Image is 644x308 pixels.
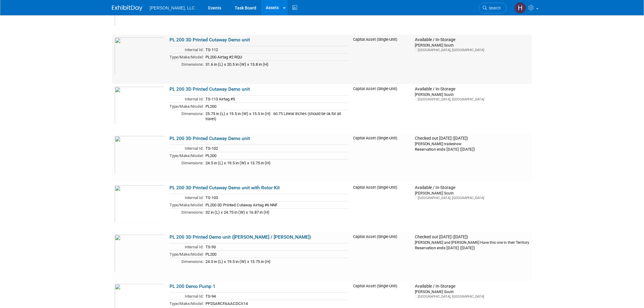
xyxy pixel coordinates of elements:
[415,92,530,97] div: [PERSON_NAME] South
[415,234,530,240] div: Checked out [DATE] ([DATE])
[415,146,530,152] div: Reservation ends [DATE] ([DATE])
[415,136,530,141] div: Checked out [DATE] ([DATE])
[205,259,271,264] span: 24.5 in (L) x 19.5 in (W) x 13.75 in (H)
[204,300,348,307] td: PP2SARCFAAACDCII14
[351,133,412,183] td: Capital Asset (Single-Unit)
[415,245,530,251] div: Reservation ends [DATE] ([DATE])
[204,103,348,110] td: PL200
[170,96,204,103] td: Internal Id:
[415,97,530,102] div: [GEOGRAPHIC_DATA], [GEOGRAPHIC_DATA]
[204,96,348,103] td: TS-113 Airtag #5
[415,240,530,245] div: [PERSON_NAME] and [PERSON_NAME] Have this one in their Territory
[415,43,530,48] div: [PERSON_NAME] South
[479,3,507,13] a: Search
[170,243,204,251] td: Internal Id:
[205,161,271,165] span: 24.5 in (L) x 19.5 in (W) x 13.75 in (H)
[415,289,530,294] div: [PERSON_NAME] South
[415,185,530,191] div: Available / In-Storage
[204,243,348,251] td: TS-93
[170,103,204,110] td: Type/Make/Model:
[351,35,412,84] td: Capital Asset (Single-Unit)
[205,62,268,67] span: 31.6 in (L) x 20.5 in (W) x 15.8 in (H)
[170,37,250,43] a: PL 200 3D Printed Cutaway Demo unit
[170,185,280,191] a: PL 200 3D Printed Cutaway Demo unit with Rotor Kit
[170,145,204,152] td: Internal Id:
[487,6,501,10] span: Search
[150,5,195,10] span: [PERSON_NAME], LLC
[205,210,269,215] span: 32 in (L) x 24.75 in (W) x 16.87 in (H)
[415,141,530,146] div: [PERSON_NAME] tradeshow
[170,293,204,300] td: Internal Id:
[415,37,530,43] div: Available / In-Storage
[170,250,204,258] td: Type/Make/Model:
[170,86,250,92] a: PL 200 3D Printed Cutaway Demo unit
[170,136,250,141] a: PL 200 3D Printed Cutaway Demo unit
[415,191,530,196] div: [PERSON_NAME] South
[415,294,530,299] div: [GEOGRAPHIC_DATA], [GEOGRAPHIC_DATA]
[351,232,412,281] td: Capital Asset (Single-Unit)
[204,53,348,61] td: PL200 Airtag #2 RQU
[170,208,204,215] td: Dimensions:
[170,110,204,122] td: Dimensions:
[170,300,204,307] td: Type/Make/Model:
[170,194,204,201] td: Internal Id:
[170,61,204,68] td: Dimensions:
[204,201,348,208] td: PL200 3D Printed Cutaway Airtag #6 NNF
[204,194,348,201] td: TS-103
[170,201,204,208] td: Type/Make/Model:
[204,145,348,152] td: TS-102
[351,84,412,133] td: Capital Asset (Single-Unit)
[204,152,348,159] td: PL200
[170,284,215,289] a: PL 200 Demo Pump 1
[415,196,530,200] div: [GEOGRAPHIC_DATA], [GEOGRAPHIC_DATA]
[415,284,530,289] div: Available / In-Storage
[170,234,311,240] a: PL 200 3D Printed Demo unit ([PERSON_NAME] / [PERSON_NAME])
[112,5,142,11] img: ExhibitDay
[170,152,204,159] td: Type/Make/Model:
[415,48,530,52] div: [GEOGRAPHIC_DATA], [GEOGRAPHIC_DATA]
[170,53,204,61] td: Type/Make/Model:
[204,46,348,54] td: TS-112
[415,86,530,92] div: Available / In-Storage
[170,159,204,166] td: Dimensions:
[515,2,526,14] img: Hannah Mulholland
[205,111,271,116] span: 25.75 in (L) x 19.5 in (W) x 15.5 in (H)
[204,293,348,300] td: TS-94
[204,250,348,258] td: PL200
[170,258,204,265] td: Dimensions:
[170,46,204,54] td: Internal Id:
[351,183,412,232] td: Capital Asset (Single-Unit)
[205,111,341,121] span: 60.75 Linear Inches (should be ok for air travel)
